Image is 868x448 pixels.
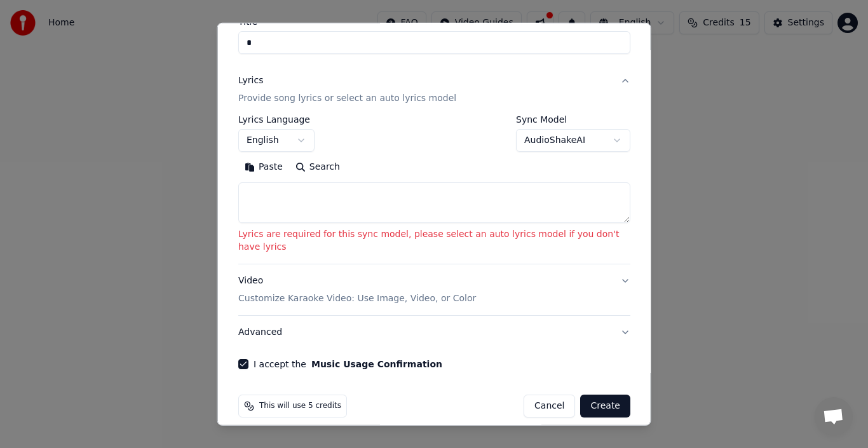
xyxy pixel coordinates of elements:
[580,395,630,417] button: Create
[311,360,442,369] button: I accept the
[238,74,263,87] div: Lyrics
[238,228,630,254] p: Lyrics are required for this sync model, please select an auto lyrics model if you don't have lyrics
[259,401,341,411] span: This will use 5 credits
[238,292,476,305] p: Customize Karaoke Video: Use Image, Video, or Color
[238,275,476,305] div: Video
[524,395,575,417] button: Cancel
[238,157,289,177] button: Paste
[238,92,456,105] p: Provide song lyrics or select an auto lyrics model
[238,316,630,349] button: Advanced
[238,115,315,124] label: Lyrics Language
[516,115,630,124] label: Sync Model
[238,64,630,115] button: LyricsProvide song lyrics or select an auto lyrics model
[238,115,630,264] div: LyricsProvide song lyrics or select an auto lyrics model
[288,157,346,177] button: Search
[238,264,630,315] button: VideoCustomize Karaoke Video: Use Image, Video, or Color
[238,17,630,26] label: Title
[254,360,442,369] label: I accept the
